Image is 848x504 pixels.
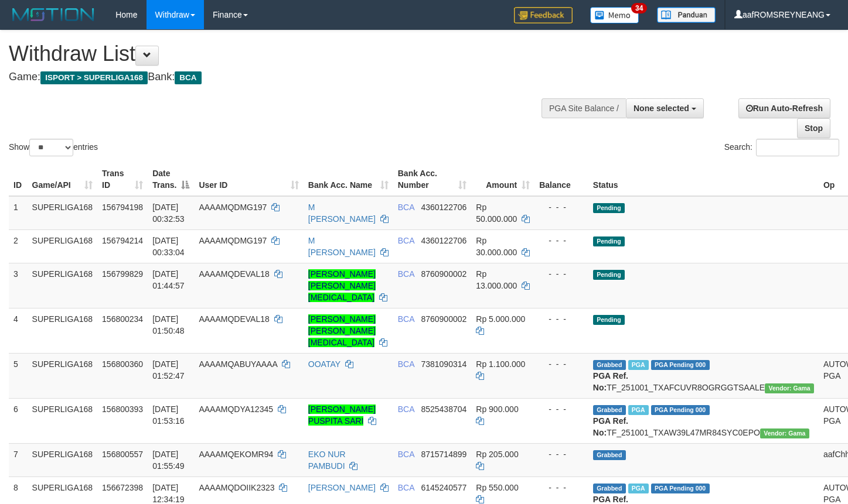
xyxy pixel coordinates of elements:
[421,404,466,414] span: Copy 8525438704 to clipboard
[476,404,518,414] span: Rp 900.000
[152,450,185,471] span: [DATE] 01:55:49
[398,450,414,459] span: BCA
[9,139,98,156] label: Show entries
[593,416,628,437] b: PGA Ref. No:
[534,163,588,196] th: Balance
[588,398,819,443] td: TF_251001_TXAW39L47MR84SYC0EPO
[471,163,534,196] th: Amount: activate to sort column ascending
[593,450,626,460] span: Grabbed
[539,201,584,213] div: - - -
[28,308,98,353] td: SUPERLIGA168
[9,263,28,308] td: 3
[588,163,819,196] th: Status
[199,236,267,245] span: AAAAMQDMG197
[28,163,98,196] th: Game/API: activate to sort column ascending
[398,314,414,324] span: BCA
[102,483,143,492] span: 156672398
[102,404,143,414] span: 156800393
[304,163,393,196] th: Bank Acc. Name: activate to sort column ascending
[724,139,839,156] label: Search:
[152,203,185,224] span: [DATE] 00:32:53
[760,428,809,438] span: Vendor URL: https://trx31.1velocity.biz
[97,163,148,196] th: Trans ID: activate to sort column ascending
[765,383,814,393] span: Vendor URL: https://trx31.1velocity.biz
[28,196,98,230] td: SUPERLIGA168
[28,263,98,308] td: SUPERLIGA168
[398,203,414,212] span: BCA
[593,270,625,280] span: Pending
[476,450,518,459] span: Rp 205.000
[756,139,839,156] input: Search:
[421,314,466,324] span: Copy 8760900002 to clipboard
[308,404,376,426] a: [PERSON_NAME] PUSPITA SARI
[102,450,143,459] span: 156800557
[593,371,628,392] b: PGA Ref. No:
[651,405,710,415] span: PGA Pending
[593,315,625,325] span: Pending
[308,314,376,347] a: [PERSON_NAME] [PERSON_NAME][MEDICAL_DATA]
[152,269,185,290] span: [DATE] 01:44:57
[593,203,625,213] span: Pending
[797,118,830,138] a: Stop
[634,104,689,113] span: None selected
[308,359,340,369] a: OOATAY
[651,484,710,493] span: PGA Pending
[199,314,269,324] span: AAAAMQDEVAL18
[9,443,28,476] td: 7
[199,483,274,492] span: AAAAMQDOIIK2323
[398,269,414,279] span: BCA
[29,139,73,156] select: Showentries
[9,6,98,23] img: MOTION_logo.png
[542,98,626,118] div: PGA Site Balance /
[199,359,277,369] span: AAAAMQABUYAAAA
[593,236,625,246] span: Pending
[308,236,376,257] a: M [PERSON_NAME]
[199,269,269,279] span: AAAAMQDEVAL18
[421,359,466,369] span: Copy 7381090314 to clipboard
[148,163,194,196] th: Date Trans.: activate to sort column descending
[28,443,98,476] td: SUPERLIGA168
[421,236,466,245] span: Copy 4360122706 to clipboard
[398,483,414,492] span: BCA
[593,405,626,415] span: Grabbed
[9,71,554,83] h4: Game: Bank:
[9,163,28,196] th: ID
[28,398,98,443] td: SUPERLIGA168
[421,269,466,279] span: Copy 8760900002 to clipboard
[28,229,98,263] td: SUPERLIGA168
[199,450,273,459] span: AAAAMQEKOMR94
[476,359,525,369] span: Rp 1.100.000
[539,482,584,493] div: - - -
[476,203,517,224] span: Rp 50.000.000
[9,42,554,66] h1: Withdraw List
[593,360,626,370] span: Grabbed
[102,359,143,369] span: 156800360
[40,71,148,84] span: ISPORT > SUPERLIGA168
[194,163,303,196] th: User ID: activate to sort column ascending
[539,235,584,246] div: - - -
[152,404,185,426] span: [DATE] 01:53:16
[152,314,185,335] span: [DATE] 01:50:48
[738,98,830,118] a: Run Auto-Refresh
[421,203,466,212] span: Copy 4360122706 to clipboard
[514,7,573,23] img: Feedback.jpg
[476,483,518,492] span: Rp 550.000
[626,98,704,118] button: None selected
[199,404,273,414] span: AAAAMQDYA12345
[9,398,28,443] td: 6
[539,313,584,325] div: - - -
[308,203,376,224] a: M [PERSON_NAME]
[593,484,626,493] span: Grabbed
[628,484,649,493] span: Marked by aafsoycanthlai
[539,403,584,415] div: - - -
[651,360,710,370] span: PGA Pending
[308,483,376,492] a: [PERSON_NAME]
[421,483,466,492] span: Copy 6145240577 to clipboard
[9,196,28,230] td: 1
[308,269,376,302] a: [PERSON_NAME] [PERSON_NAME][MEDICAL_DATA]
[102,236,143,245] span: 156794214
[631,3,647,13] span: 34
[175,71,201,84] span: BCA
[588,353,819,398] td: TF_251001_TXAFCUVR8OGRGGTSAALE
[102,314,143,324] span: 156800234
